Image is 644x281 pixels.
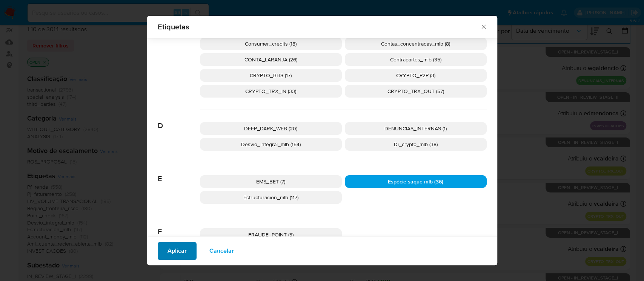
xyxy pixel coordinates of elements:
span: CRYPTO_TRX_OUT (57) [387,87,444,95]
div: CRYPTO_TRX_OUT (57) [345,85,487,98]
div: Contas_concentradas_mlb (8) [345,37,487,50]
span: D [158,110,200,130]
span: Espécie saque mlb (36) [388,178,443,185]
div: DEEP_DARK_WEB (20) [200,122,342,135]
span: Contas_concentradas_mlb (8) [381,40,450,47]
button: Cancelar [200,242,244,260]
div: CRYPTO_BHS (17) [200,69,342,82]
div: Consumer_credits (18) [200,37,342,50]
div: Estructuracion_mlb (117) [200,191,342,204]
button: Fechar [480,23,487,30]
span: Estructuracion_mlb (117) [243,194,298,201]
div: Espécie saque mlb (36) [345,175,487,188]
div: DENUNCIAS_INTERNAS (1) [345,122,487,135]
div: Desvio_integral_mlb (154) [200,138,342,151]
span: DEEP_DARK_WEB (20) [244,125,297,132]
span: Contrapartes_mlb (35) [390,56,441,63]
button: Aplicar [158,242,197,260]
span: FRAUDE_POINT (3) [248,231,294,238]
span: Cancelar [209,243,234,259]
div: EMS_BET (7) [200,175,342,188]
span: F [158,216,200,237]
span: EMS_BET (7) [256,178,285,185]
span: Desvio_integral_mlb (154) [241,140,301,148]
span: E [158,163,200,183]
span: CRYPTO_BHS (17) [250,72,292,79]
div: Contrapartes_mlb (35) [345,53,487,66]
span: Aplicar [168,243,187,259]
span: CONTA_LARANJA (26) [244,56,297,63]
span: Di_crypto_mlb (38) [394,140,438,148]
div: CRYPTO_P2P (3) [345,69,487,82]
span: DENUNCIAS_INTERNAS (1) [384,125,447,132]
div: CRYPTO_TRX_IN (33) [200,85,342,98]
span: CRYPTO_TRX_IN (33) [245,87,296,95]
div: FRAUDE_POINT (3) [200,228,342,241]
div: CONTA_LARANJA (26) [200,53,342,66]
div: Di_crypto_mlb (38) [345,138,487,151]
span: Etiquetas [158,23,480,31]
span: CRYPTO_P2P (3) [396,72,435,79]
span: Consumer_credits (18) [245,40,297,47]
